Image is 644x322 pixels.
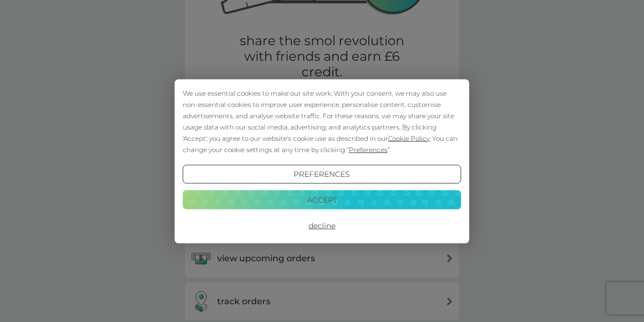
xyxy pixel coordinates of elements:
[183,216,461,235] button: Decline
[183,190,461,210] button: Accept
[183,87,461,155] div: We use essential cookies to make our site work. With your consent, we may also use non-essential ...
[175,79,469,243] div: Cookie Consent Prompt
[388,134,430,142] span: Cookie Policy
[349,145,388,153] span: Preferences
[183,164,461,184] button: Preferences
